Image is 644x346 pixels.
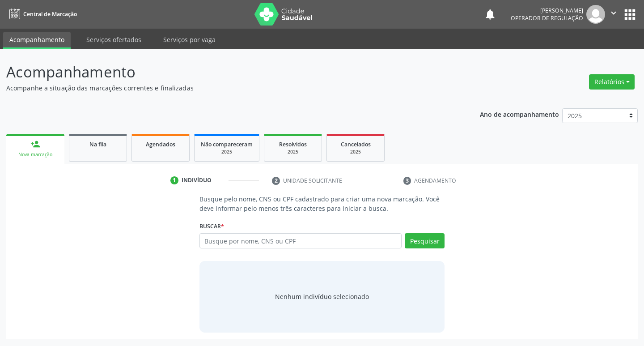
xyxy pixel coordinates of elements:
[605,5,622,24] button: 
[586,5,605,24] img: img
[6,83,448,93] p: Acompanhe a situação das marcações correntes e finalizadas
[341,141,371,148] span: Cancelados
[199,219,224,233] label: Buscar
[6,61,448,83] p: Acompanhamento
[3,32,71,49] a: Acompanhamento
[511,7,583,14] div: [PERSON_NAME]
[182,176,212,184] div: Indivíduo
[13,151,58,158] div: Nova marcação
[622,7,638,22] button: apps
[89,141,106,148] span: Na fila
[23,10,77,18] span: Central de Marcação
[589,74,635,90] button: Relatórios
[201,141,253,148] span: Não compareceram
[405,233,445,248] button: Pesquisar
[511,14,583,22] span: Operador de regulação
[80,32,148,47] a: Serviços ofertados
[201,149,253,155] div: 2025
[199,194,445,213] p: Busque pelo nome, CNS ou CPF cadastrado para criar uma nova marcação. Você deve informar pelo men...
[146,141,175,148] span: Agendados
[333,149,378,155] div: 2025
[484,8,496,21] button: notifications
[30,139,40,149] div: person_add
[275,292,369,301] div: Nenhum indivíduo selecionado
[279,141,307,148] span: Resolvidos
[609,8,619,18] i: 
[170,176,178,184] div: 1
[271,149,315,155] div: 2025
[6,7,77,21] a: Central de Marcação
[157,32,222,47] a: Serviços por vaga
[480,108,559,120] p: Ano de acompanhamento
[199,233,402,248] input: Busque por nome, CNS ou CPF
